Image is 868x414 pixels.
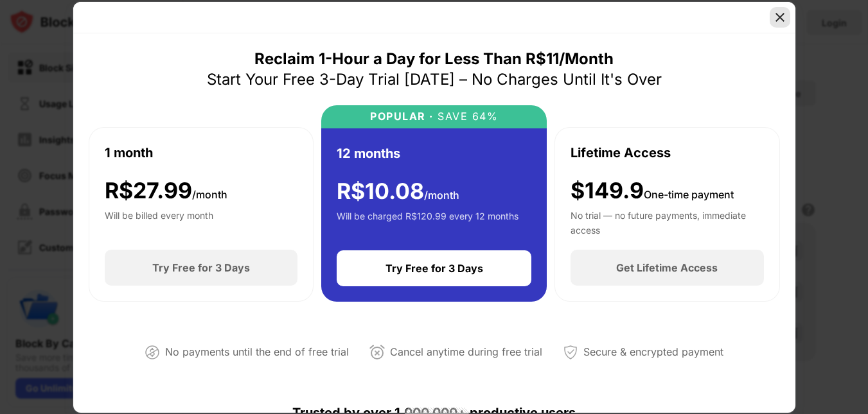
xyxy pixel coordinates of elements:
[207,69,662,90] div: Start Your Free 3-Day Trial [DATE] – No Charges Until It's Over
[254,49,614,69] div: Reclaim 1-Hour a Day for Less Than R$11/Month
[644,188,734,201] span: One-time payment
[385,262,483,275] div: Try Free for 3 Days
[105,209,213,234] div: Will be billed every month
[571,209,764,234] div: No trial — no future payments, immediate access
[616,261,718,274] div: Get Lifetime Access
[337,144,400,163] div: 12 months
[145,345,160,360] img: not-paying
[165,343,349,361] div: No payments until the end of free trial
[105,178,227,204] div: R$ 27.99
[583,343,723,361] div: Secure & encrypted payment
[370,110,434,123] div: POPULAR ·
[563,345,578,360] img: secured-payment
[192,188,227,201] span: /month
[424,189,459,202] span: /month
[571,143,671,162] div: Lifetime Access
[369,345,385,360] img: cancel-anytime
[105,143,153,162] div: 1 month
[571,178,734,204] div: $149.9
[390,343,542,361] div: Cancel anytime during free trial
[152,261,250,274] div: Try Free for 3 Days
[337,178,459,205] div: R$ 10.08
[434,110,499,123] div: SAVE 64%
[337,209,518,235] div: Will be charged R$120.99 every 12 months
